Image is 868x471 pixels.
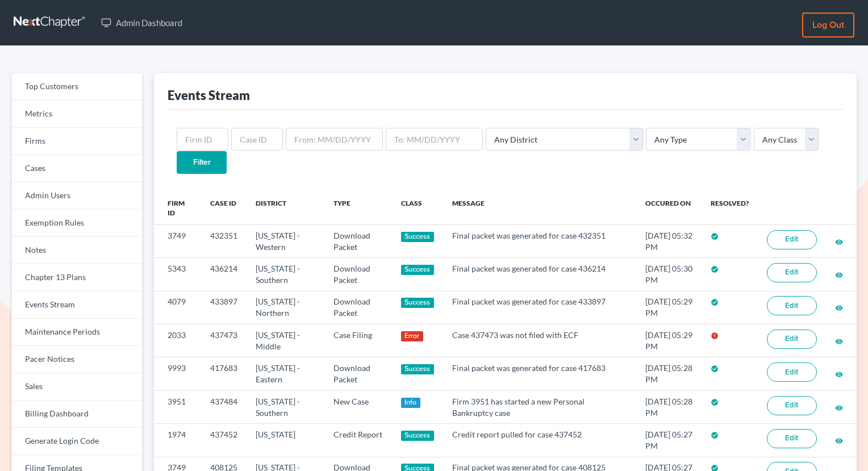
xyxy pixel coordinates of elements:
td: [DATE] 05:28 PM [636,357,702,390]
a: Events Stream [11,291,143,319]
i: check_circle [711,365,719,373]
td: [DATE] 05:30 PM [636,258,702,291]
th: District [247,192,324,225]
a: Log out [802,12,854,37]
a: Edit [767,330,817,349]
td: 432351 [201,224,247,257]
td: 4079 [154,291,201,324]
a: visibility [835,236,843,246]
i: check_circle [711,398,719,406]
i: visibility [835,337,843,345]
th: Type [324,192,392,225]
td: Case 437473 was not filed with ECF [443,324,636,357]
input: To: MM/DD/YYYY [386,128,483,151]
a: Edit [767,362,817,382]
td: 2033 [154,324,201,357]
td: [US_STATE] - Northern [247,291,324,324]
div: Success [401,232,434,242]
td: [DATE] 05:27 PM [636,424,702,457]
i: visibility [835,404,843,412]
a: Billing Dashboard [11,401,143,428]
td: [US_STATE] - Southern [247,390,324,423]
div: Info [401,398,420,408]
a: Edit [767,263,817,282]
td: 437484 [201,390,247,423]
a: visibility [835,402,843,412]
td: Credit Report [324,424,392,457]
a: Maintenance Periods [11,319,143,346]
td: 417683 [201,357,247,390]
td: 1974 [154,424,201,457]
td: 3749 [154,224,201,257]
a: Exemption Rules [11,210,143,237]
td: 437473 [201,324,247,357]
td: [US_STATE] - Eastern [247,357,324,390]
a: Admin Users [11,182,143,210]
td: 436214 [201,258,247,291]
a: Firms [11,128,143,155]
td: [US_STATE] [247,424,324,457]
input: From: MM/DD/YYYY [286,128,383,151]
td: 437452 [201,424,247,457]
td: Final packet was generated for case 417683 [443,357,636,390]
a: visibility [835,369,843,378]
a: Edit [767,296,817,315]
td: Download Packet [324,357,392,390]
i: check_circle [711,232,719,240]
a: Pacer Notices [11,346,143,373]
td: [US_STATE] - Southern [247,258,324,291]
a: visibility [835,336,843,345]
td: Download Packet [324,291,392,324]
td: Credit report pulled for case 437452 [443,424,636,457]
th: Occured On [636,192,702,225]
i: check_circle [711,431,719,439]
a: Chapter 13 Plans [11,264,143,291]
a: Edit [767,396,817,415]
a: Generate Login Code [11,428,143,455]
td: 5343 [154,258,201,291]
input: Filter [177,151,227,174]
td: Final packet was generated for case 432351 [443,224,636,257]
th: Firm ID [154,192,201,225]
a: visibility [835,269,843,279]
td: 9993 [154,357,201,390]
td: Final packet was generated for case 433897 [443,291,636,324]
a: visibility [835,302,843,312]
a: Notes [11,237,143,264]
i: visibility [835,271,843,279]
th: Class [392,192,443,225]
td: Case Filing [324,324,392,357]
td: [US_STATE] - Middle [247,324,324,357]
td: Download Packet [324,258,392,291]
i: check_circle [711,298,719,306]
th: Case ID [201,192,247,225]
div: Success [401,431,434,441]
div: Error [401,331,423,341]
td: [US_STATE] - Western [247,224,324,257]
i: visibility [835,437,843,445]
i: error [711,332,719,340]
td: New Case [324,390,392,423]
i: check_circle [711,265,719,273]
a: Admin Dashboard [95,12,188,33]
td: 3951 [154,390,201,423]
input: Firm ID [177,128,228,151]
input: Case ID [231,128,283,151]
div: Success [401,298,434,308]
div: Success [401,364,434,374]
i: visibility [835,370,843,378]
td: [DATE] 05:32 PM [636,224,702,257]
td: [DATE] 05:28 PM [636,390,702,423]
td: Firm 3951 has started a new Personal Bankruptcy case [443,390,636,423]
td: Final packet was generated for case 436214 [443,258,636,291]
td: Download Packet [324,224,392,257]
i: visibility [835,304,843,312]
i: visibility [835,238,843,246]
td: 433897 [201,291,247,324]
a: Edit [767,429,817,448]
td: [DATE] 05:29 PM [636,291,702,324]
a: Metrics [11,101,143,128]
th: Message [443,192,636,225]
a: Edit [767,230,817,249]
div: Events Stream [168,87,250,103]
